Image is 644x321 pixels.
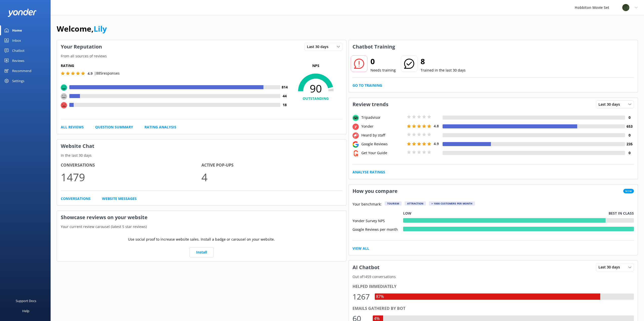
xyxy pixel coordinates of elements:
div: Emails gathered by bot [352,305,634,312]
div: Google Reviews per month [352,227,403,231]
div: Help [22,306,29,316]
h3: AI Chatbot [349,261,383,274]
a: Lily [94,24,107,34]
h4: 653 [625,124,634,129]
div: Inbox [12,35,21,45]
div: Recommend [12,66,31,76]
h2: 0 [370,55,396,67]
a: Conversations [61,196,91,201]
h4: 44 [280,93,289,99]
p: Low [403,211,411,216]
div: Google Reviews [360,141,406,147]
a: Go to Training [352,83,382,88]
p: Use social proof to increase website sales. Install a badge or carousel on your website. [128,237,275,242]
span: 90 [289,82,342,95]
h3: Review trends [349,98,392,111]
a: Website Messages [102,196,137,201]
h4: 0 [625,132,634,138]
span: Last 30 days [598,102,623,107]
div: Reviews [12,56,24,66]
p: NPS [289,63,342,68]
a: Rating Analysis [144,124,176,130]
div: Settings [12,76,24,86]
p: Best in class [609,211,634,216]
h4: 18 [280,102,289,108]
h4: OUTSTANDING [289,96,342,101]
div: Yonder [360,124,406,129]
a: Question Summary [95,124,133,130]
h4: 235 [625,141,634,147]
div: Tourism [385,201,402,205]
img: yonder-white-logo.png [8,9,37,17]
div: Helped immediately [352,283,634,290]
img: 34-1720495293.png [622,4,630,11]
h3: Your Reputation [57,40,106,53]
div: Home [12,25,22,35]
h5: Rating [61,63,289,68]
div: Get Your Guide [360,150,406,156]
p: From all sources of reviews [57,53,346,59]
span: Last 30 days [598,264,623,270]
div: Tripadvisor [360,115,406,120]
h2: 8 [421,55,466,67]
p: 1479 [61,169,201,186]
div: > 1000 customers per month [429,201,475,205]
div: Yonder Survey NPS [352,218,403,223]
h4: 0 [625,150,634,156]
p: 4 [201,169,342,186]
span: 4.8 [434,124,439,128]
p: In the last 30 days [57,153,346,158]
a: Install [190,247,214,257]
h3: Chatbot Training [349,40,399,53]
span: Last 30 days [307,44,331,50]
div: Heard by staff [360,132,406,138]
p: Out of 1459 conversations [349,274,638,280]
h3: How you compare [349,185,401,198]
h4: Conversations [61,162,201,169]
span: 4.9 [88,71,93,76]
p: | 885 responses [94,71,120,76]
a: All Reviews [61,124,84,130]
h4: Active Pop-ups [201,162,342,169]
a: View All [352,246,369,251]
span: New [623,189,634,193]
h3: Showcase reviews on your website [57,211,346,224]
div: Attraction [405,201,426,205]
div: Chatbot [12,45,25,56]
div: 87% [375,293,385,300]
p: Your benchmark: [352,201,382,208]
div: Support Docs [16,296,36,306]
p: Trained in the last 30 days [421,67,466,73]
h3: Website Chat [57,140,346,153]
h4: 0 [625,115,634,120]
h1: Welcome, [57,23,107,35]
p: Needs training [370,67,396,73]
span: 4.9 [434,141,439,146]
p: Your current review carousel (latest 5 star reviews) [57,224,346,230]
div: 1267 [352,291,370,303]
a: Analyse Ratings [352,169,385,175]
h4: 814 [280,84,289,90]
